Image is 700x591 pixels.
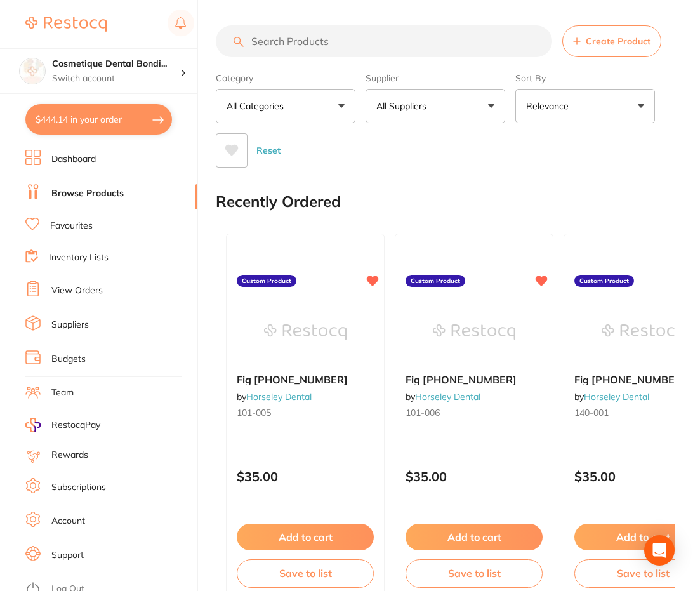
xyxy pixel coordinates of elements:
button: Add to cart [406,524,543,550]
button: Create Product [562,25,661,57]
span: Create Product [586,36,650,46]
p: Switch account [52,72,180,85]
label: Custom Product [406,275,465,288]
img: Restocq Logo [25,17,107,32]
a: Inventory Lists [49,251,109,264]
span: by [574,391,649,402]
img: Fig 1 140-001 [602,300,684,364]
button: Save to list [237,559,374,587]
p: All Suppliers [376,100,432,112]
a: Team [51,387,74,399]
label: Sort By [515,72,655,84]
a: Support [51,549,84,562]
a: Budgets [51,353,86,366]
button: Add to cart [237,524,374,550]
button: Save to list [406,559,543,587]
button: All Suppliers [366,89,505,123]
a: Browse Products [51,187,124,200]
img: Fig 5 101-005 [264,300,347,364]
div: Open Intercom Messenger [644,535,675,566]
label: Supplier [366,72,505,84]
a: Subscriptions [51,481,106,494]
b: Fig 5 101-005 [237,374,374,385]
p: All Categories [227,100,289,112]
a: RestocqPay [25,418,100,432]
span: by [406,391,480,402]
button: Relevance [515,89,655,123]
img: RestocqPay [25,418,41,432]
button: All Categories [216,89,355,123]
a: Dashboard [51,153,96,166]
img: Cosmetique Dental Bondi Junction [20,58,45,84]
a: Restocq Logo [25,10,107,39]
label: Custom Product [574,275,634,288]
a: Account [51,515,85,528]
span: RestocqPay [51,419,100,432]
a: Favourites [50,220,93,232]
a: Suppliers [51,319,89,331]
a: Rewards [51,449,88,462]
label: Custom Product [237,275,296,288]
p: Relevance [526,100,574,112]
a: Horseley Dental [246,391,312,402]
img: Fig 6 101-006 [433,300,515,364]
a: View Orders [51,284,103,297]
p: $35.00 [237,469,374,484]
p: $35.00 [406,469,543,484]
small: 101-006 [406,408,543,418]
small: 101-005 [237,408,374,418]
button: Reset [253,133,284,168]
h2: Recently Ordered [216,193,341,211]
input: Search Products [216,25,552,57]
h4: Cosmetique Dental Bondi Junction [52,58,180,70]
span: by [237,391,312,402]
button: $444.14 in your order [25,104,172,135]
label: Category [216,72,355,84]
b: Fig 6 101-006 [406,374,543,385]
a: Horseley Dental [584,391,649,402]
a: Horseley Dental [415,391,480,402]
